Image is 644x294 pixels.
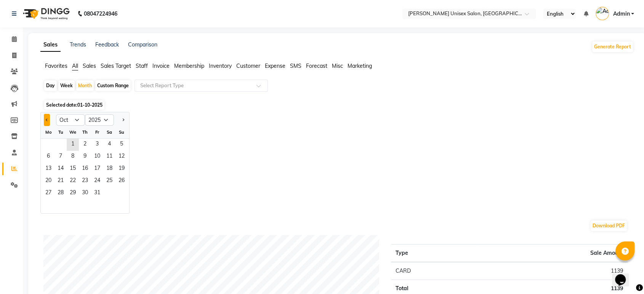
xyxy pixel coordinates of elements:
span: 28 [54,187,67,200]
span: 26 [115,175,128,187]
span: Inventory [209,62,232,69]
span: Admin [613,10,630,18]
div: Saturday, October 11, 2025 [103,151,115,163]
div: Thursday, October 16, 2025 [79,163,91,175]
span: 11 [103,151,115,163]
button: Next month [120,114,126,126]
span: Marketing [348,62,372,69]
th: Type [391,244,478,262]
div: Custom Range [95,80,131,91]
td: CARD [391,262,478,280]
a: Sales [40,38,61,52]
span: Forecast [306,62,327,69]
a: Comparison [128,41,157,48]
span: 13 [42,163,54,175]
div: Sunday, October 12, 2025 [115,151,128,163]
div: Wednesday, October 1, 2025 [67,139,79,151]
a: Feedback [95,41,119,48]
span: 23 [79,175,91,187]
span: 29 [67,187,79,200]
img: Admin [596,7,609,20]
span: 21 [54,175,67,187]
select: Select year [85,114,114,126]
div: Tuesday, October 7, 2025 [54,151,67,163]
a: Trends [70,41,86,48]
span: 31 [91,187,103,200]
div: Sa [103,126,115,138]
span: Sales [83,62,96,69]
th: Sale Amount [478,244,628,262]
div: Saturday, October 4, 2025 [103,139,115,151]
span: Expense [265,62,285,69]
span: 10 [91,151,103,163]
span: 17 [91,163,103,175]
span: 9 [79,151,91,163]
span: Sales Target [101,62,131,69]
img: logo [19,3,72,24]
div: Month [76,80,94,91]
div: Monday, October 20, 2025 [42,175,54,187]
div: Wednesday, October 15, 2025 [67,163,79,175]
span: 5 [115,139,128,151]
span: 15 [67,163,79,175]
span: Favorites [45,62,67,69]
div: Tuesday, October 21, 2025 [54,175,67,187]
span: 16 [79,163,91,175]
span: 8 [67,151,79,163]
td: 1139 [478,262,628,280]
div: Saturday, October 25, 2025 [103,175,115,187]
div: Sunday, October 26, 2025 [115,175,128,187]
span: Selected date: [44,100,104,110]
iframe: chat widget [612,264,636,286]
span: SMS [290,62,301,69]
div: Friday, October 10, 2025 [91,151,103,163]
div: Fr [91,126,103,138]
div: We [67,126,79,138]
span: Staff [136,62,148,69]
div: Thursday, October 9, 2025 [79,151,91,163]
b: 08047224946 [84,3,117,24]
div: Tuesday, October 14, 2025 [54,163,67,175]
button: Generate Report [592,42,633,52]
span: 25 [103,175,115,187]
div: Sunday, October 5, 2025 [115,139,128,151]
div: Monday, October 6, 2025 [42,151,54,163]
span: All [72,62,78,69]
span: 7 [54,151,67,163]
div: Th [79,126,91,138]
span: Customer [236,62,260,69]
span: 12 [115,151,128,163]
div: Mo [42,126,54,138]
span: 14 [54,163,67,175]
span: 24 [91,175,103,187]
div: Sunday, October 19, 2025 [115,163,128,175]
div: Tuesday, October 28, 2025 [54,187,67,200]
div: Friday, October 31, 2025 [91,187,103,200]
span: Misc [332,62,343,69]
span: 22 [67,175,79,187]
span: 1 [67,139,79,151]
select: Select month [56,114,85,126]
div: Monday, October 13, 2025 [42,163,54,175]
span: 2 [79,139,91,151]
span: 18 [103,163,115,175]
div: Thursday, October 23, 2025 [79,175,91,187]
span: 20 [42,175,54,187]
div: Monday, October 27, 2025 [42,187,54,200]
div: Thursday, October 30, 2025 [79,187,91,200]
span: Invoice [152,62,170,69]
span: 6 [42,151,54,163]
span: 3 [91,139,103,151]
span: 27 [42,187,54,200]
span: Membership [174,62,204,69]
button: Download PDF [591,220,627,231]
div: Thursday, October 2, 2025 [79,139,91,151]
div: Week [58,80,75,91]
span: 01-10-2025 [77,102,103,108]
span: 19 [115,163,128,175]
button: Previous month [44,114,50,126]
div: Friday, October 17, 2025 [91,163,103,175]
div: Friday, October 24, 2025 [91,175,103,187]
span: 30 [79,187,91,200]
div: Su [115,126,128,138]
